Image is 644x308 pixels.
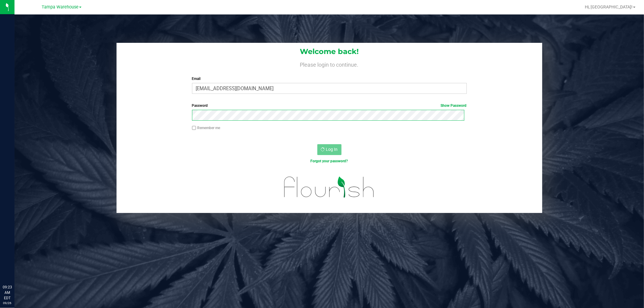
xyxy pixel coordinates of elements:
[441,103,467,108] a: Show Password
[42,5,78,10] span: Tampa Warehouse
[317,144,341,155] button: Log In
[192,103,208,108] span: Password
[276,170,383,204] img: flourish_logo.svg
[192,126,196,130] input: Remember me
[311,159,348,163] a: Forgot your password?
[192,76,467,81] label: Email
[192,125,220,131] label: Remember me
[3,284,12,301] p: 09:23 AM EDT
[326,147,338,152] span: Log In
[3,301,12,305] p: 09/26
[585,5,633,9] span: Hi, [GEOGRAPHIC_DATA]!
[117,60,542,68] h4: Please login to continue.
[117,48,542,56] h1: Welcome back!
